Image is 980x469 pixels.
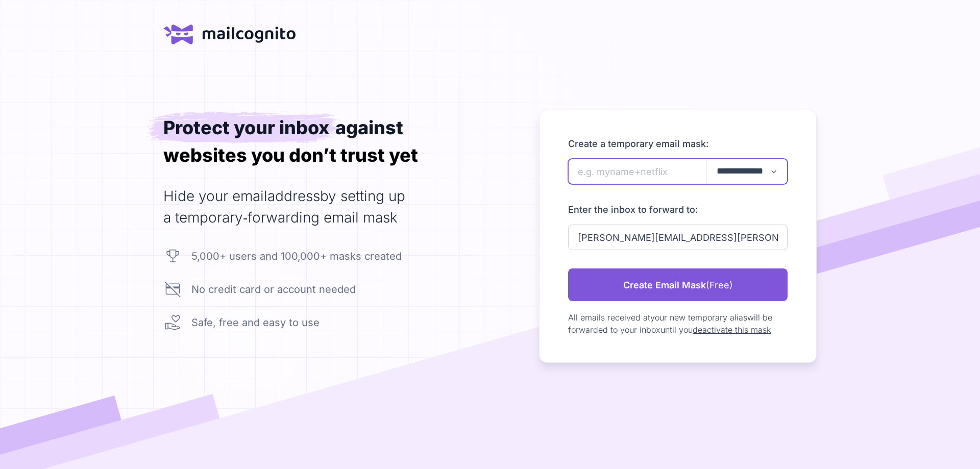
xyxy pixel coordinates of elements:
[335,116,403,139] div: against
[693,325,771,335] a: deactivate this mask
[191,282,356,297] div: No credit card or account needed
[568,137,788,336] form: newAlias
[191,315,320,330] div: Safe, free and easy to use
[706,278,733,292] span: (Free)
[163,144,418,166] span: websites you don’t trust yet
[568,203,788,216] label: Enter the inbox to forward to:
[147,110,341,143] span: Protect your inbox
[568,137,788,151] label: Create a temporary email mask:
[568,225,788,250] input: e.g. email-to-protect@gmail.com
[660,325,693,335] span: until you
[163,24,296,44] a: home
[650,312,747,323] span: your new temporary alias
[568,159,788,184] input: e.g. myname+netflix
[163,185,433,228] h2: Hide your email by setting up a temporary‑forwarding email mask
[267,187,320,205] span: address
[568,311,788,336] div: All emails received at will be forwarded to your inbox
[568,268,788,301] a: Create Email Mask(Free)
[191,249,402,264] div: 5,000+ users and 100,000+ masks created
